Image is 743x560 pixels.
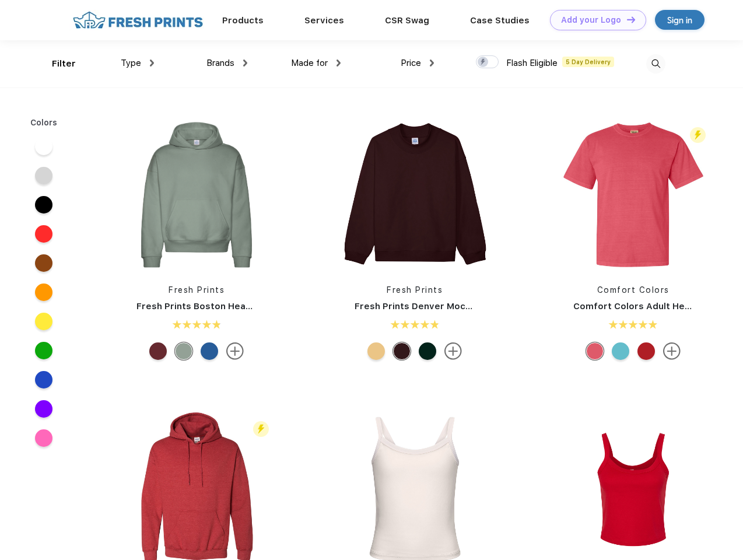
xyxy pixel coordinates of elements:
[206,58,234,68] span: Brands
[561,15,621,25] div: Add your Logo
[226,342,244,360] img: more.svg
[387,285,443,295] a: Fresh Prints
[646,54,665,73] img: desktop_search.svg
[637,342,655,360] div: Red
[393,342,411,360] div: Burgundy
[562,57,614,67] span: 5 Day Delivery
[419,342,436,360] div: Forest Green
[597,285,670,295] a: Comfort Colors
[175,342,192,360] div: Sage Green
[169,285,225,295] a: Fresh Prints
[222,15,264,26] a: Products
[367,342,385,360] div: Bahama Yellow
[22,117,66,129] div: Colors
[291,58,328,68] span: Made for
[627,16,635,23] img: DT
[690,127,706,143] img: flash_active_toggle.svg
[253,421,269,437] img: flash_active_toggle.svg
[444,342,462,360] img: more.svg
[149,342,167,360] div: Crimson Red
[655,10,705,30] a: Sign in
[612,342,629,360] div: Lagoon
[52,57,76,71] div: Filter
[121,58,141,68] span: Type
[401,58,421,68] span: Price
[201,342,218,360] div: Royal Blue
[586,342,604,360] div: Watermelon
[430,60,434,66] img: dropdown.png
[337,60,341,66] img: dropdown.png
[506,58,558,68] span: Flash Eligible
[136,301,321,311] a: Fresh Prints Boston Heavyweight Hoodie
[243,60,247,66] img: dropdown.png
[150,60,154,66] img: dropdown.png
[119,117,274,272] img: func=resize&h=266
[337,117,492,272] img: func=resize&h=266
[663,342,681,360] img: more.svg
[667,13,692,27] div: Sign in
[556,117,711,272] img: func=resize&h=266
[355,301,608,311] a: Fresh Prints Denver Mock Neck Heavyweight Sweatshirt
[69,10,206,30] img: fo%20logo%202.webp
